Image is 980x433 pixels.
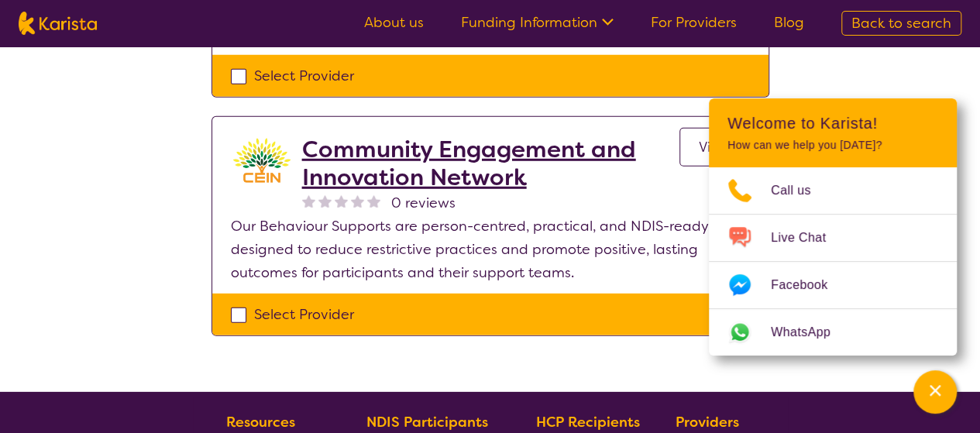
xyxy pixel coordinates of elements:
a: Blog [774,13,804,32]
span: 0 reviews [391,191,456,215]
b: HCP Recipients [535,413,639,431]
span: Facebook [771,273,846,297]
p: Our Behaviour Supports are person-centred, practical, and NDIS-ready—designed to reduce restricti... [231,215,750,284]
p: How can we help you [DATE]? [727,139,938,152]
h2: Welcome to Karista! [727,114,938,132]
a: View [679,128,750,167]
a: Web link opens in a new tab. [709,309,957,356]
a: About us [364,13,424,32]
span: WhatsApp [771,321,849,344]
b: NDIS Participants [366,413,488,431]
img: nonereviewstar [351,194,364,208]
span: Back to search [851,14,951,33]
img: qwx6dvbucfu0hwk4z6fe.jpg [231,136,293,186]
img: nonereviewstar [302,194,315,208]
img: nonereviewstar [318,194,332,208]
img: Karista logo [19,12,97,35]
a: Funding Information [461,13,614,32]
span: View [699,138,731,156]
button: Channel Menu [913,370,957,414]
ul: Choose channel [709,167,957,356]
span: Live Chat [771,226,844,249]
b: Providers [676,413,739,431]
a: Community Engagement and Innovation Network [302,136,679,191]
img: nonereviewstar [335,194,348,208]
div: Channel Menu [709,98,957,356]
span: Call us [771,179,830,202]
a: Back to search [841,11,961,36]
img: nonereviewstar [367,194,380,208]
b: Resources [226,413,295,431]
a: For Providers [651,13,737,32]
